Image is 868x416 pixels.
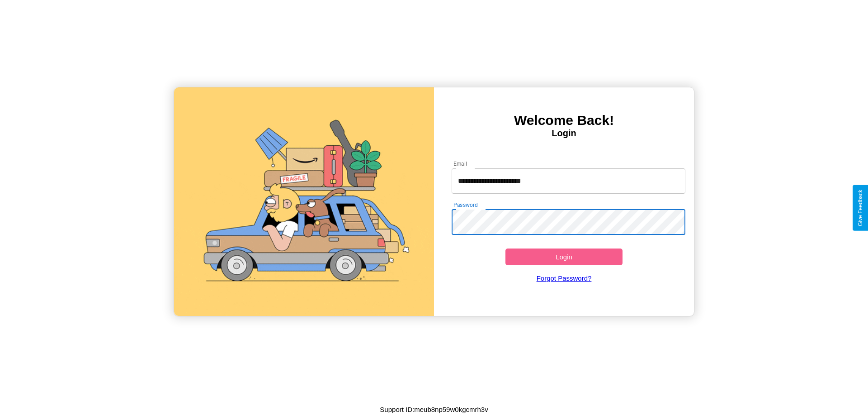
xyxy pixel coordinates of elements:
[434,113,694,128] h3: Welcome Back!
[174,87,434,316] img: gif
[857,190,863,226] div: Give Feedback
[380,403,488,416] p: Support ID: meub8np59w0kgcmrh3v
[453,160,467,167] label: Email
[505,249,623,265] button: Login
[447,265,681,291] a: Forgot Password?
[453,201,477,209] label: Password
[434,128,694,139] h4: Login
